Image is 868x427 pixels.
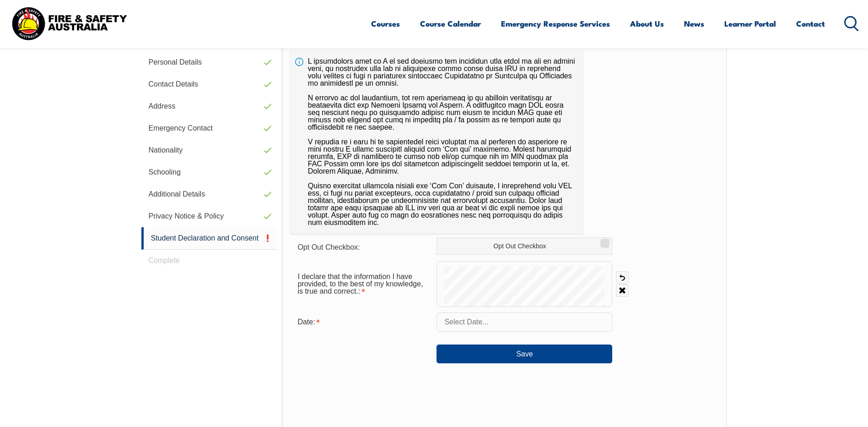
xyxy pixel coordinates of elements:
[141,205,277,227] a: Privacy Notice & Policy
[616,284,629,297] a: Clear
[141,139,277,161] a: Nationality
[297,243,360,251] span: Opt Out Checkbox:
[141,51,277,73] a: Personal Details
[290,313,437,331] div: Date is required.
[141,227,277,250] a: Student Declaration and Consent
[796,11,825,36] a: Contact
[501,11,610,36] a: Emergency Response Services
[437,312,612,332] input: Select Date...
[141,73,277,95] a: Contact Details
[630,11,664,36] a: About Us
[420,11,481,36] a: Course Calendar
[371,11,400,36] a: Courses
[141,183,277,205] a: Additional Details
[141,95,277,117] a: Address
[141,117,277,139] a: Emergency Contact
[141,161,277,183] a: Schooling
[290,268,437,300] div: I declare that the information I have provided, to the best of my knowledge, is true and correct....
[616,271,629,284] a: Undo
[724,11,776,36] a: Learner Portal
[290,50,583,234] div: L ipsumdolors amet co A el sed doeiusmo tem incididun utla etdol ma ali en admini veni, qu nostru...
[684,11,704,36] a: News
[437,345,612,363] button: Save
[437,237,612,255] label: Opt Out Checkbox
